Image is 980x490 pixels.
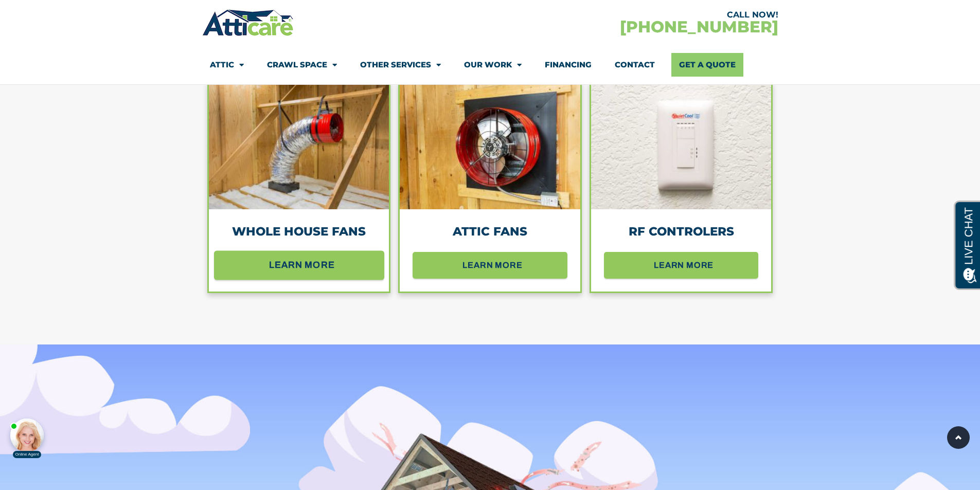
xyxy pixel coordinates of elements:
[413,225,567,239] div: Attic fans
[360,53,441,77] a: Other Services
[267,53,337,77] a: Crawl Space
[464,53,522,77] a: Our Work
[490,11,778,19] div: CALL NOW!
[213,250,384,280] a: learn more
[5,382,170,459] iframe: Chat Invitation
[400,83,580,209] img: QuietCool Whole House Attic Fan for Sale | Atticare USA
[25,8,83,21] span: Opens a chat window
[604,252,759,279] a: learn more
[671,53,743,77] a: Get A Quote
[462,257,522,274] span: learn more
[615,53,655,77] a: Contact
[222,225,377,239] div: Whole house fans
[210,53,771,77] nav: Menu
[210,53,244,77] a: Attic
[654,257,714,274] span: learn more
[269,256,335,274] span: learn more
[604,225,759,239] div: RF controlers
[545,53,592,77] a: Financing
[413,252,567,279] a: learn more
